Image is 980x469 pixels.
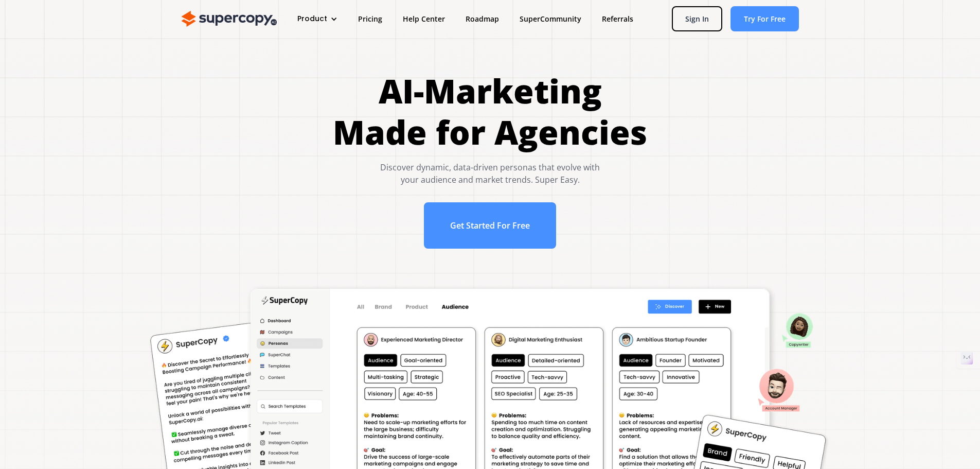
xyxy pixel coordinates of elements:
h1: AI-Marketing Made for Agencies [333,71,647,153]
a: Help Center [393,9,455,28]
div: Product [297,13,327,24]
a: Get Started For Free [424,202,556,249]
a: Roadmap [455,9,509,28]
a: Pricing [348,9,393,28]
a: SuperCommunity [509,9,592,28]
a: Try For Free [730,6,799,31]
div: Discover dynamic, data-driven personas that evolve with your audience and market trends. Super Easy. [333,161,647,186]
a: Referrals [592,9,644,28]
div: Product [287,9,348,28]
a: Sign In [672,6,722,31]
